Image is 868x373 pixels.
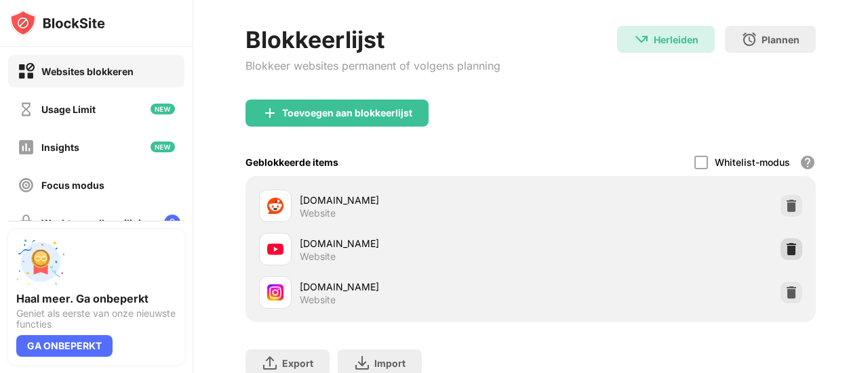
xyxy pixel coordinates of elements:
img: focus-off.svg [18,177,35,194]
div: Haal meer. Ga onbeperkt [16,292,176,305]
div: Websites blokkeren [41,66,134,77]
div: Website [300,250,336,263]
img: favicons [267,284,283,301]
div: Usage Limit [41,104,96,115]
div: Focus modus [41,179,104,191]
img: time-usage-off.svg [18,101,35,118]
img: logo-blocksite.svg [9,9,105,37]
img: lock-menu.svg [164,215,180,231]
div: Geniet als eerste van onze nieuwste functies [16,308,176,330]
div: Toevoegen aan blokkeerlijst [282,108,412,118]
div: Plannen [762,34,800,45]
div: Website [300,207,336,219]
div: Whitelist-modus [715,156,790,168]
img: password-protection-off.svg [18,215,35,232]
img: new-icon.svg [151,104,175,114]
img: push-unlimited.svg [16,238,65,286]
div: Blokkeerlijst [245,26,500,53]
div: Wachtwoordbeveiliging [41,217,153,229]
div: [DOMAIN_NAME] [300,280,531,294]
div: Herleiden [654,34,698,45]
div: GA ONBEPERKT [16,335,113,357]
div: Website [300,294,336,306]
div: Blokkeer websites permanent of volgens planning [245,59,500,72]
img: block-on.svg [18,63,35,80]
div: [DOMAIN_NAME] [300,236,531,250]
img: new-icon.svg [151,141,175,152]
div: Export [282,357,313,369]
div: Insights [41,141,79,153]
img: favicons [267,241,283,257]
div: [DOMAIN_NAME] [300,193,531,207]
div: Geblokkeerde items [245,156,338,168]
img: insights-off.svg [18,139,35,156]
div: Import [374,357,406,369]
img: favicons [267,198,283,214]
